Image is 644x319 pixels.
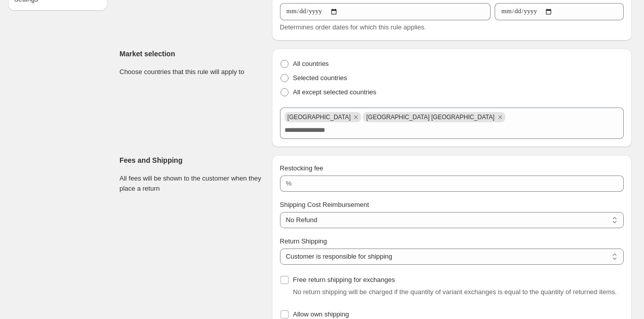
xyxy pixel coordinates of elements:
span: Return Shipping [280,237,327,245]
h3: Fees and Shipping [119,155,264,165]
span: Shipping Cost Reimbursement [280,201,369,208]
span: Free return shipping for exchanges [293,276,395,283]
h3: Market selection [119,49,264,59]
span: % [286,180,292,187]
span: No return shipping will be charged if the quantity of variant exchanges is equal to the quantity ... [293,288,617,296]
span: Restocking fee [280,164,324,172]
span: All except selected countries [293,88,377,96]
button: Remove United States of America [351,113,360,122]
p: All fees will be shown to the customer when they place a return [119,173,264,194]
p: Choose countries that this rule will apply to [119,67,264,77]
button: Remove United States Minor Outlying Islands [496,113,505,122]
span: United States of America [288,114,351,121]
span: Determines order dates for which this rule applies. [280,23,426,31]
span: Selected countries [293,74,347,82]
span: All countries [293,60,329,67]
span: United States Minor Outlying Islands [366,114,494,121]
span: Allow own shipping [293,310,349,318]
